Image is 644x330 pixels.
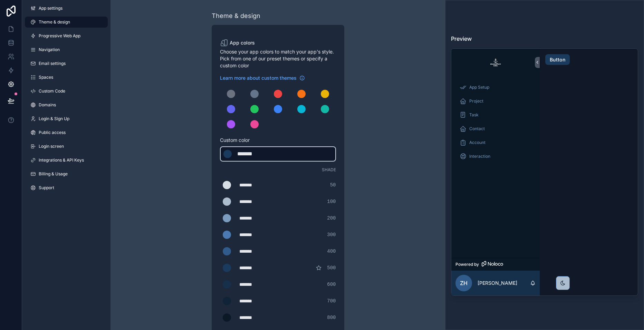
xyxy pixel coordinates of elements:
span: Learn more about custom themes [220,75,297,81]
a: Spaces [25,72,108,83]
span: Custom color [220,137,330,144]
span: App settings [39,6,63,11]
a: Login screen [25,141,108,152]
a: Contact [455,123,536,135]
a: Account [455,136,536,149]
span: Interaction [469,154,490,159]
span: Integrations & API Keys [39,157,84,163]
span: 500 [327,264,336,271]
a: Task [455,109,536,121]
span: Task [469,112,479,118]
span: 300 [327,231,336,238]
span: Email settings [39,61,66,66]
a: Custom Code [25,86,108,97]
span: Project [469,98,483,104]
span: Contact [469,126,485,132]
span: Billing & Usage [39,171,68,177]
span: App Setup [469,85,489,90]
span: Domains [39,102,56,108]
a: Login & Sign Up [25,113,108,124]
a: Integrations & API Keys [25,155,108,166]
span: Progressive Web App [39,33,80,39]
span: 700 [327,298,336,304]
span: Custom Code [39,88,65,94]
span: Choose your app colors to match your app's style. Pick from one of our preset themes or specify a... [220,48,336,69]
a: Theme & design [25,17,108,28]
span: 100 [327,198,336,205]
a: App Setup [455,81,536,94]
img: App logo [489,57,502,68]
span: Login screen [39,144,64,149]
a: Progressive Web App [25,30,108,41]
span: Account [469,140,486,145]
a: Billing & Usage [25,168,108,179]
span: 800 [327,314,336,321]
div: scrollable content [451,76,540,258]
a: Powered by [451,258,540,271]
span: Spaces [39,75,53,80]
span: 200 [327,215,336,222]
a: Email settings [25,58,108,69]
span: Theme & design [39,19,70,25]
span: Navigation [39,47,60,52]
span: Shade [322,167,336,173]
a: App settings [25,3,108,14]
span: App colors [230,39,255,46]
a: Project [455,95,536,107]
a: Interaction [455,150,536,163]
span: Public access [39,130,66,135]
span: Powered by [455,262,479,267]
h3: Preview [451,35,638,43]
span: Login & Sign Up [39,116,69,122]
span: Support [39,185,54,191]
button: Button [545,54,570,65]
a: Support [25,182,108,193]
span: ZH [460,279,468,287]
span: 400 [327,248,336,255]
span: 600 [327,281,336,288]
p: [PERSON_NAME] [478,280,517,287]
a: Domains [25,99,108,110]
a: Navigation [25,44,108,55]
a: Learn more about custom themes [220,75,305,81]
span: 50 [330,182,336,188]
a: Public access [25,127,108,138]
div: Theme & design [212,11,260,21]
